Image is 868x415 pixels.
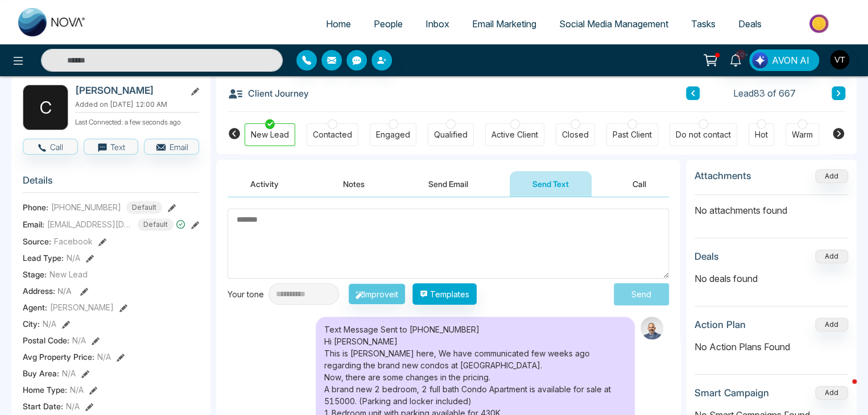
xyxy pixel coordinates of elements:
[779,11,861,36] img: Market-place.gif
[138,218,173,231] span: Default
[562,129,589,140] div: Closed
[84,139,139,155] button: Text
[434,129,468,140] div: Qualified
[43,318,56,330] span: N/A
[67,252,80,264] span: N/A
[62,367,76,379] span: N/A
[772,53,809,67] span: AVON AI
[755,129,768,140] div: Hot
[75,115,199,127] p: Last Connected: a few seconds ago
[376,129,410,140] div: Engaged
[315,13,362,35] a: Home
[610,171,669,197] button: Call
[47,218,133,230] span: [EMAIL_ADDRESS][DOMAIN_NAME]
[752,52,768,68] img: Lead Flow
[23,139,78,155] button: Call
[362,13,414,35] a: People
[695,340,848,354] p: No Action Plans Found
[676,129,731,140] div: Do not contact
[406,171,491,197] button: Send Email
[97,351,111,363] span: N/A
[18,8,86,36] img: Nova CRM Logo
[695,272,848,285] p: No deals found
[461,13,548,35] a: Email Marketing
[680,13,727,35] a: Tasks
[23,218,44,230] span: Email:
[510,171,592,197] button: Send Text
[815,171,848,180] span: Add
[72,334,86,346] span: N/A
[54,235,93,247] span: Facebook
[830,50,849,69] img: User Avatar
[75,85,181,96] h2: [PERSON_NAME]
[695,387,769,399] h3: Smart Campaign
[640,317,663,339] img: Sender
[733,86,796,100] span: Lead 83 of 667
[126,201,162,214] span: Default
[228,171,301,197] button: Activity
[815,169,848,183] button: Add
[23,367,59,379] span: Buy Area :
[228,288,268,300] div: Your tone
[425,18,449,30] span: Inbox
[66,400,80,412] span: N/A
[613,129,652,140] div: Past Client
[23,334,69,346] span: Postal Code :
[374,18,403,30] span: People
[50,301,114,313] span: [PERSON_NAME]
[251,129,289,140] div: New Lead
[23,285,72,297] span: Address:
[75,99,199,110] p: Added on [DATE] 12:00 AM
[727,13,773,35] a: Deals
[313,129,352,140] div: Contacted
[815,250,848,263] button: Add
[695,195,848,217] p: No attachments found
[695,170,751,181] h3: Attachments
[70,384,84,396] span: N/A
[23,384,67,396] span: Home Type :
[23,85,68,130] div: C
[695,251,719,262] h3: Deals
[472,18,536,30] span: Email Marketing
[23,235,51,247] span: Source:
[738,18,762,30] span: Deals
[23,351,94,363] span: Avg Property Price :
[49,268,88,280] span: New Lead
[691,18,716,30] span: Tasks
[815,318,848,331] button: Add
[815,386,848,400] button: Add
[23,268,47,280] span: Stage:
[412,283,477,305] button: Templates
[559,18,668,30] span: Social Media Management
[23,318,40,330] span: City :
[144,139,199,155] button: Email
[414,13,461,35] a: Inbox
[792,129,813,140] div: Warm
[491,129,538,140] div: Active Client
[23,175,199,192] h3: Details
[695,319,746,330] h3: Action Plan
[735,49,746,60] span: 10+
[749,49,819,71] button: AVON AI
[23,252,64,264] span: Lead Type:
[320,171,387,197] button: Notes
[23,201,48,213] span: Phone:
[228,85,309,102] h3: Client Journey
[326,18,351,30] span: Home
[722,49,749,69] a: 10+
[829,376,857,404] iframe: Intercom live chat
[23,301,47,313] span: Agent:
[57,286,72,296] span: N/A
[23,400,63,412] span: Start Date :
[51,201,121,213] span: [PHONE_NUMBER]
[548,13,680,35] a: Social Media Management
